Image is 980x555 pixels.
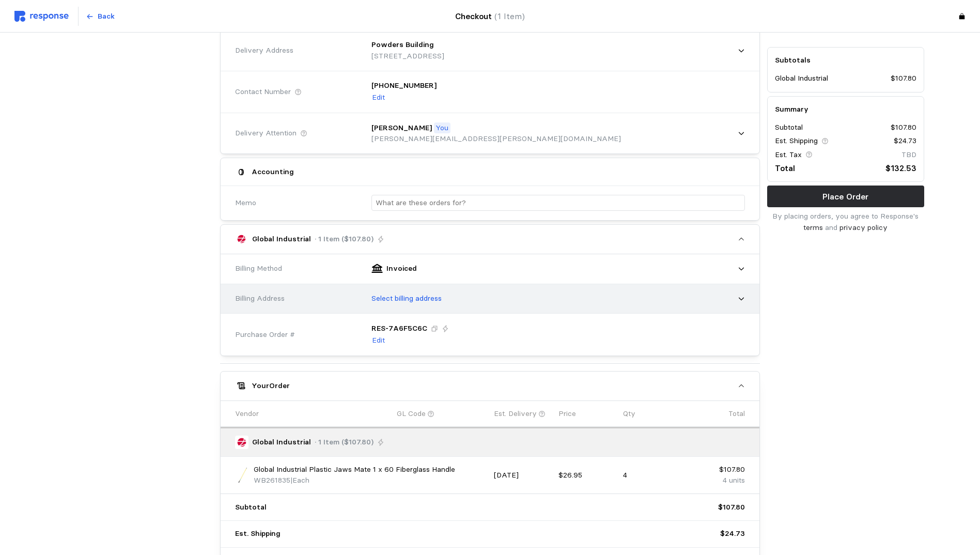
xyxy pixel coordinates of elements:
[386,263,417,274] p: Invoiced
[718,502,745,513] p: $107.80
[235,86,291,98] span: Contact Number
[235,293,285,304] span: Billing Address
[235,468,250,483] img: 261835.webp
[371,133,621,145] p: [PERSON_NAME][EMAIL_ADDRESS][PERSON_NAME][DOMAIN_NAME]
[371,39,434,51] p: Powders Building
[839,223,888,232] a: privacy policy
[494,470,551,481] p: [DATE]
[235,197,256,209] span: Memo
[767,186,924,207] button: Place Order
[371,323,427,334] p: RES-7A6F5C6C
[901,149,916,161] p: TBD
[371,122,432,134] p: [PERSON_NAME]
[371,91,385,104] button: Edit
[885,162,916,175] p: $132.53
[397,408,426,420] p: GL Code
[315,234,374,245] p: · 1 Item ($107.80)
[558,470,616,481] p: $26.95
[775,73,828,85] p: Global Industrial
[235,128,297,139] span: Delivery Attention
[822,190,868,203] p: Place Order
[376,195,741,210] input: What are these orders for?
[372,92,385,103] p: Edit
[290,475,309,485] span: | Each
[767,211,924,233] p: By placing orders, you agree to Response's and
[623,470,680,481] p: 4
[254,475,290,485] span: WB261835
[252,166,294,177] h5: Accounting
[14,11,69,22] img: svg%3e
[371,334,385,347] button: Edit
[235,528,281,539] p: Est. Shipping
[775,104,916,115] h5: Summary
[455,10,525,23] h4: Checkout
[688,475,745,486] p: 4 units
[221,225,759,254] button: Global Industrial· 1 Item ($107.80)
[254,464,455,475] p: Global Industrial Plastic Jaws Mate 1 x 60 Fiberglass Handle
[688,464,745,475] p: $107.80
[891,122,916,133] p: $107.80
[435,122,448,134] p: You
[221,372,759,400] button: YourOrder
[235,45,293,56] span: Delivery Address
[235,263,282,274] span: Billing Method
[371,80,437,91] p: [PHONE_NUMBER]
[623,408,635,420] p: Qty
[775,122,803,133] p: Subtotal
[728,408,745,420] p: Total
[221,254,759,356] div: Global Industrial· 1 Item ($107.80)
[98,11,115,22] p: Back
[252,380,290,391] h5: Your Order
[371,51,444,62] p: [STREET_ADDRESS]
[891,73,916,85] p: $107.80
[252,234,311,245] p: Global Industrial
[315,437,374,448] p: · 1 Item ($107.80)
[252,437,311,448] p: Global Industrial
[558,408,576,420] p: Price
[235,329,295,341] span: Purchase Order #
[235,502,267,513] p: Subtotal
[494,408,537,420] p: Est. Delivery
[775,55,916,66] h5: Subtotals
[775,149,802,161] p: Est. Tax
[80,7,120,26] button: Back
[803,223,823,232] a: terms
[371,293,442,304] p: Select billing address
[494,11,525,21] span: (1 Item)
[894,136,916,147] p: $24.73
[775,136,818,147] p: Est. Shipping
[720,528,745,539] p: $24.73
[775,162,795,175] p: Total
[372,335,385,346] p: Edit
[235,408,259,420] p: Vendor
